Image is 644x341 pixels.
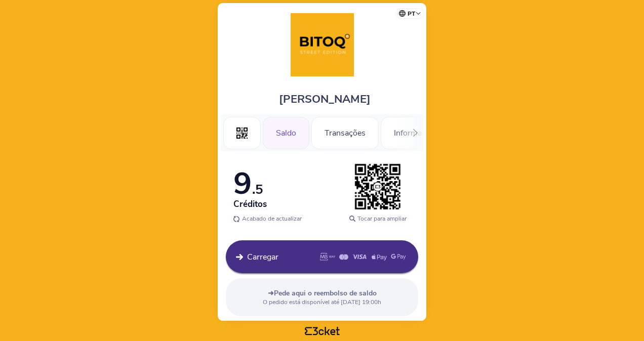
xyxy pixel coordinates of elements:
span: Carregar [247,251,278,263]
p: O pedido está disponível até [DATE] 19:00h [233,298,411,306]
div: Transações [311,117,379,149]
span: Pede aqui o reembolso de saldo [274,288,377,298]
a: Saldo [263,126,309,138]
span: [PERSON_NAME] [279,92,371,107]
span: 5 [255,181,263,198]
span: Tocar para ampliar [357,215,407,223]
div: Informações [381,117,452,149]
div: Saldo [263,117,309,149]
span: 9 [233,163,252,204]
span: . [252,181,263,198]
span: Acabado de actualizar [242,215,302,223]
p: ➜ [233,288,411,298]
img: transparent_placeholder.3f4e7402.png [352,161,403,212]
a: Informações [381,126,452,138]
img: Bitoq Street Edition [291,13,354,76]
a: Transações [311,126,379,138]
